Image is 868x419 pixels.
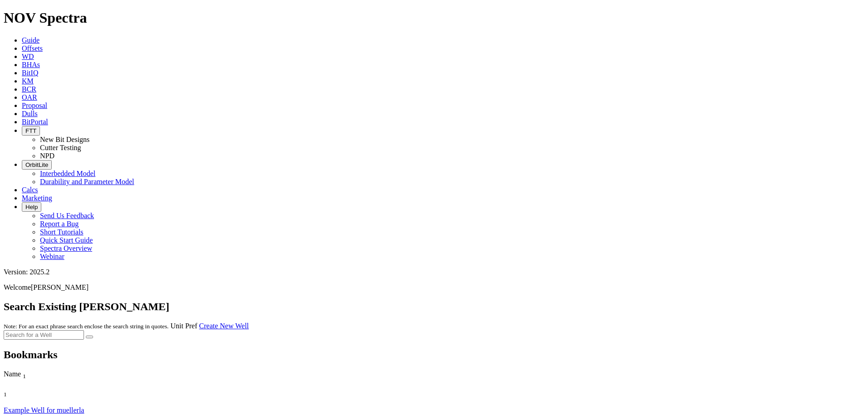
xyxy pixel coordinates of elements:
a: Dulls [22,110,38,117]
span: [PERSON_NAME] [31,283,89,291]
a: Offsets [22,44,43,52]
a: Create New Well [199,322,249,330]
a: Marketing [22,194,52,202]
a: NPD [40,152,54,160]
a: Short Tutorials [40,228,84,236]
h1: NOV Spectra [4,10,864,26]
h2: Bookmarks [4,349,864,361]
div: Name Sort None [4,370,804,380]
a: WD [22,53,34,60]
div: Column Menu [4,398,49,406]
div: Sort None [4,388,49,406]
h2: Search Existing [PERSON_NAME] [4,301,864,313]
p: Welcome [4,283,864,292]
div: Version: 2025.2 [4,268,864,276]
span: Sort None [4,388,7,396]
a: Example Well for muellerla [4,406,84,414]
span: OrbitLite [25,161,48,168]
a: Durability and Parameter Model [40,178,134,185]
a: KM [22,77,34,85]
a: New Bit Designs [40,136,89,143]
a: Send Us Feedback [40,212,94,219]
span: Sort None [23,370,26,378]
span: Help [25,204,38,210]
button: FTT [22,126,40,136]
a: Spectra Overview [40,244,92,252]
a: Quick Start Guide [40,236,93,244]
span: FTT [25,127,36,134]
a: OAR [22,93,37,101]
a: BCR [22,85,36,93]
a: BitIQ [22,69,38,77]
a: Cutter Testing [40,144,81,151]
small: Note: For an exact phrase search enclose the search string in quotes. [4,323,168,330]
div: Sort None [4,370,804,388]
button: Help [22,202,41,212]
div: Sort None [4,388,49,398]
a: Guide [22,36,39,44]
sub: 1 [23,373,26,380]
span: Name [4,370,21,378]
a: BitPortal [22,118,48,126]
sub: 1 [4,391,7,398]
input: Search for a Well [4,330,84,340]
a: Proposal [22,102,47,109]
div: Column Menu [4,380,804,388]
button: OrbitLite [22,160,52,170]
a: BHAs [22,61,40,68]
a: Webinar [40,253,64,260]
a: Unit Pref [170,322,197,330]
a: Report a Bug [40,220,79,228]
a: Interbedded Model [40,170,95,177]
a: Calcs [22,186,38,194]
